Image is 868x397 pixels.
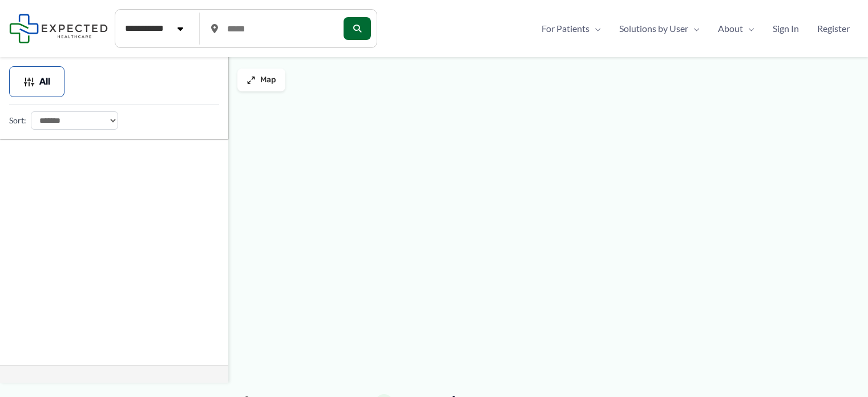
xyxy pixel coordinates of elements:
[542,20,590,37] span: For Patients
[773,20,799,37] span: Sign In
[688,20,700,37] span: Menu Toggle
[247,75,256,85] img: Maximize
[23,76,35,87] img: Filter
[260,75,276,85] span: Map
[709,20,764,37] a: AboutMenu Toggle
[808,20,859,37] a: Register
[9,113,26,128] label: Sort:
[619,20,688,37] span: Solutions by User
[764,20,808,37] a: Sign In
[237,69,285,91] button: Map
[718,20,743,37] span: About
[9,66,64,97] button: All
[39,78,50,86] span: All
[817,20,850,37] span: Register
[610,20,709,37] a: Solutions by UserMenu Toggle
[532,20,610,37] a: For PatientsMenu Toggle
[743,20,754,37] span: Menu Toggle
[590,20,601,37] span: Menu Toggle
[9,14,108,43] img: Expected Healthcare Logo - side, dark font, small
